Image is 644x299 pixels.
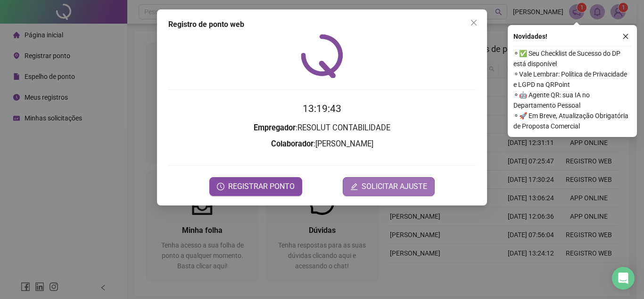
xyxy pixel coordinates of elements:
span: clock-circle [217,183,224,190]
span: REGISTRAR PONTO [228,181,295,192]
strong: Empregador [254,123,296,132]
span: ⚬ 🤖 Agente QR: sua IA no Departamento Pessoal [513,90,631,111]
span: close [622,33,629,40]
span: SOLICITAR AJUSTE [362,181,427,192]
img: QRPoint [301,34,343,78]
h3: : RESOLUT CONTABILIDADE [168,122,476,134]
span: edit [350,183,358,190]
button: REGISTRAR PONTO [209,177,302,196]
div: Registro de ponto web [168,19,476,30]
strong: Colaborador [271,139,314,148]
span: ⚬ Vale Lembrar: Política de Privacidade e LGPD na QRPoint [513,69,631,90]
span: Novidades ! [513,31,547,42]
span: close [470,19,478,26]
button: editSOLICITAR AJUSTE [343,177,435,196]
button: Close [466,15,481,30]
time: 13:19:43 [303,103,341,114]
div: Open Intercom Messenger [612,267,635,290]
h3: : [PERSON_NAME] [168,138,476,150]
span: ⚬ ✅ Seu Checklist de Sucesso do DP está disponível [513,48,631,69]
span: ⚬ 🚀 Em Breve, Atualização Obrigatória de Proposta Comercial [513,111,631,131]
